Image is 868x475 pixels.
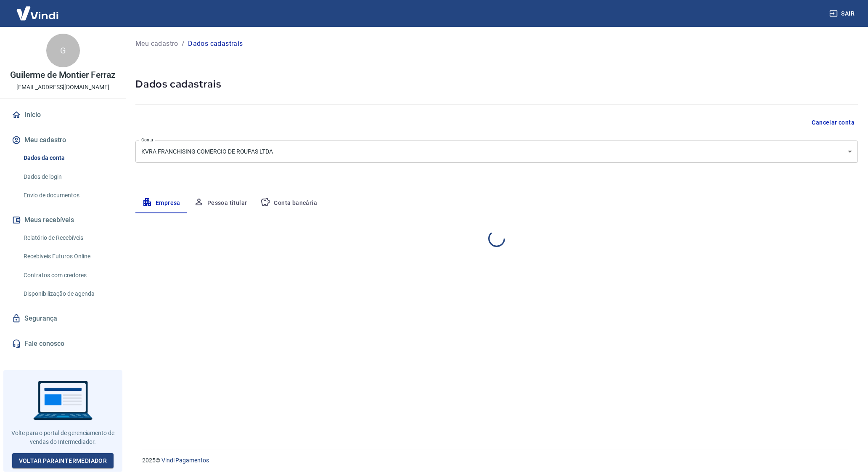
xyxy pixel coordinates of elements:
[135,77,858,91] h5: Dados cadastrais
[20,149,116,167] a: Dados da conta
[20,168,116,186] a: Dados de login
[16,83,109,92] p: [EMAIL_ADDRESS][DOMAIN_NAME]
[20,187,116,204] a: Envio de documentos
[10,71,116,80] p: Guilerme de Montier Ferraz
[20,229,116,247] a: Relatório de Recebíveis
[135,193,187,213] button: Empresa
[20,248,116,265] a: Recebíveis Futuros Online
[10,131,116,149] button: Meu cadastro
[46,34,80,67] div: G
[12,453,114,469] a: Voltar paraIntermediador
[187,193,254,213] button: Pessoa titular
[182,39,185,49] p: /
[808,115,858,130] button: Cancelar conta
[20,267,116,284] a: Contratos com credores
[254,193,324,213] button: Conta bancária
[10,334,116,353] a: Fale conosco
[141,137,153,143] label: Conta
[188,39,243,49] p: Dados cadastrais
[20,285,116,303] a: Disponibilização de agenda
[828,6,858,21] button: Sair
[135,141,858,163] div: KVRA FRANCHISING COMERCIO DE ROUPAS LTDA
[10,0,65,26] img: Vindi
[142,456,848,465] p: 2025 ©
[10,211,116,229] button: Meus recebíveis
[10,106,116,124] a: Início
[10,309,116,328] a: Segurança
[135,39,178,49] a: Meu cadastro
[161,457,209,464] a: Vindi Pagamentos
